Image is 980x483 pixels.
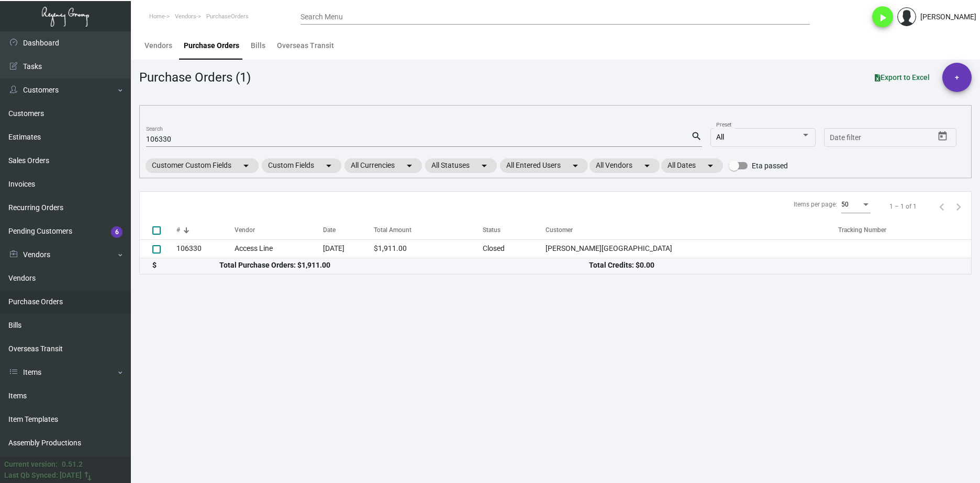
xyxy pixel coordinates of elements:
[955,63,959,92] span: +
[4,459,58,470] div: Current version:
[374,239,483,258] td: $1,911.00
[500,158,588,173] mat-chip: All Entered Users
[691,130,702,143] mat-icon: search
[176,225,235,235] div: #
[641,159,653,172] mat-icon: arrow_drop_down
[876,11,889,24] i: play_arrow
[139,68,251,87] div: Purchase Orders (1)
[425,158,497,173] mat-chip: All Statuses
[875,73,930,82] span: Export to Excel
[866,68,938,87] button: Export to Excel
[184,40,239,51] div: Purchase Orders
[374,225,483,235] div: Total Amount
[752,159,788,172] span: Eta passed
[589,158,660,173] mat-chip: All Vendors
[871,134,921,142] input: End date
[149,13,165,20] span: Home
[545,225,838,235] div: Customer
[933,198,950,215] button: Previous page
[262,158,341,173] mat-chip: Custom Fields
[545,225,573,235] div: Customer
[942,63,972,92] button: +
[920,11,976,22] div: [PERSON_NAME]
[830,134,862,142] input: Start date
[206,13,249,20] span: PurchaseOrders
[569,159,582,172] mat-icon: arrow_drop_down
[176,225,180,235] div: #
[403,159,416,172] mat-icon: arrow_drop_down
[322,159,335,172] mat-icon: arrow_drop_down
[841,201,849,208] span: 50
[889,202,917,211] div: 1 – 1 of 1
[176,239,235,258] td: 106330
[146,158,259,173] mat-chip: Customer Custom Fields
[152,260,219,271] div: $
[545,239,838,258] td: [PERSON_NAME][GEOGRAPHIC_DATA]
[483,239,545,258] td: Closed
[62,459,83,470] div: 0.51.2
[483,225,500,235] div: Status
[374,225,411,235] div: Total Amount
[794,200,837,209] div: Items per page:
[841,201,871,209] mat-select: Items per page:
[661,158,723,173] mat-chip: All Dates
[344,158,422,173] mat-chip: All Currencies
[704,159,717,172] mat-icon: arrow_drop_down
[277,40,334,51] div: Overseas Transit
[235,225,323,235] div: Vendor
[838,225,971,235] div: Tracking Number
[251,40,265,51] div: Bills
[4,470,82,481] div: Last Qb Synced: [DATE]
[716,133,724,141] span: All
[235,239,323,258] td: Access Line
[934,128,951,145] button: Open calendar
[589,260,959,271] div: Total Credits: $0.00
[838,225,886,235] div: Tracking Number
[478,159,491,172] mat-icon: arrow_drop_down
[872,6,893,27] button: play_arrow
[219,260,589,271] div: Total Purchase Orders: $1,911.00
[897,7,916,26] img: admin@bootstrapmaster.com
[323,239,374,258] td: [DATE]
[323,225,374,235] div: Date
[175,13,196,20] span: Vendors
[235,225,255,235] div: Vendor
[483,225,545,235] div: Status
[323,225,336,235] div: Date
[240,159,252,172] mat-icon: arrow_drop_down
[950,198,967,215] button: Next page
[144,40,172,51] div: Vendors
